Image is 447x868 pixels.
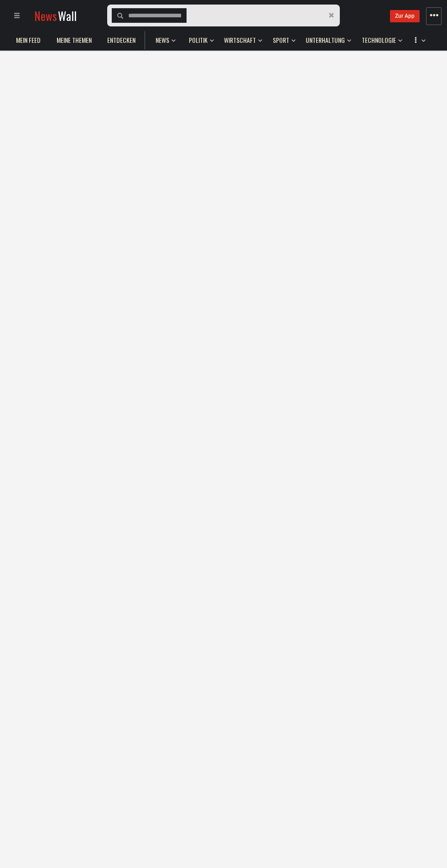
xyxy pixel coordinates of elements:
button: Politik [184,27,214,49]
a: Sport [268,31,294,49]
span: Politik [189,36,208,44]
a: News [151,31,174,49]
a: Politik [184,31,212,49]
span: News [34,7,57,24]
span: Meine Themen [57,36,92,44]
a: Technologie [357,31,400,49]
span: Mein Feed [16,36,41,44]
button: Sport [268,27,296,49]
a: Unterhaltung [301,31,349,49]
span: Sport [273,36,289,44]
button: News [151,27,178,49]
span: News [156,36,169,44]
button: Unterhaltung [301,27,351,49]
span: Technologie [362,36,396,44]
a: Zur App [390,10,420,22]
span: Wirtschaft [224,36,256,44]
span: Unterhaltung [306,36,345,44]
span: Entdecken [107,36,135,44]
button: Technologie [357,27,402,49]
button: Wirtschaft [219,27,262,49]
a: Wirtschaft [219,31,260,49]
a: NewsWall [34,7,77,24]
span: Wall [58,7,77,24]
